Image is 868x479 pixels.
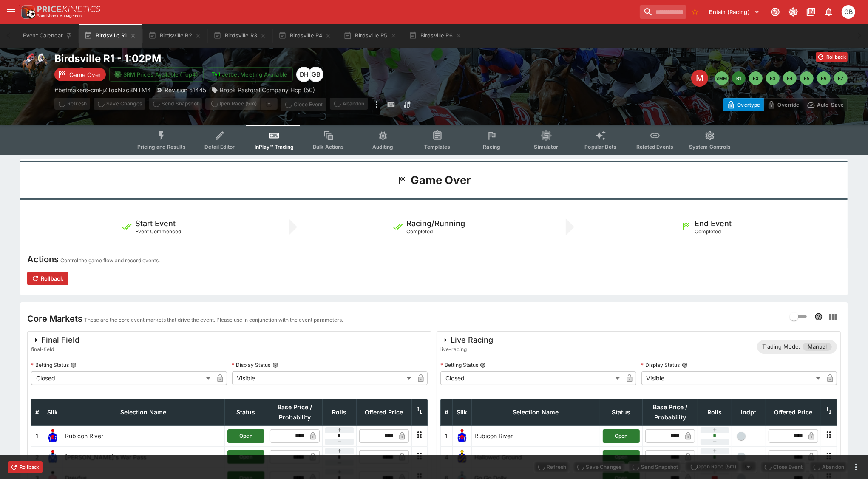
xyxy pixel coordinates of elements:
[453,399,472,425] th: Silk
[768,4,783,20] button: Connected to PK
[37,6,100,12] img: PriceKinetics
[135,228,181,235] span: Event Commenced
[232,371,414,385] div: Visible
[27,254,59,265] h4: Actions
[3,4,19,20] button: open drawer
[404,24,467,48] button: Birdsville R6
[800,71,814,85] button: R5
[69,70,101,79] p: Game Over
[137,144,186,150] span: Pricing and Results
[62,447,225,468] td: [PERSON_NAME]'s War Pass
[704,5,765,19] button: Select Tenant
[440,335,493,345] div: Live Racing
[31,345,79,354] span: final-field
[27,313,82,324] h4: Core Markets
[143,24,207,48] button: Birdsville R2
[440,371,623,385] div: Closed
[207,67,293,82] button: Jetbet Meeting Available
[732,71,746,85] button: R1
[842,5,855,19] div: Gary Brigginshaw
[31,371,213,385] div: Closed
[31,447,43,468] td: 2
[130,125,738,155] div: Event type filters
[441,425,453,446] td: 1
[762,343,800,351] p: Trading Mode:
[357,399,412,425] th: Offered Price
[695,218,732,228] h5: End Event
[211,85,315,94] div: Brook Pastoral Company Hcp (50)
[584,144,616,150] span: Popular Bets
[640,5,686,19] input: search
[62,399,225,425] th: Selection Name
[732,399,766,425] th: Independent
[440,361,478,368] p: Betting Status
[272,362,278,368] button: Display Status
[227,429,264,443] button: Open
[643,399,698,425] th: Base Price / Probability
[323,399,357,425] th: Rolls
[455,429,469,443] img: runner 1
[20,52,48,79] img: horse_racing.png
[8,461,43,473] button: Rollback
[809,462,848,470] span: Mark an event as closed and abandoned.
[472,447,600,468] td: Hallowed Ground
[313,144,344,150] span: Bulk Actions
[273,24,337,48] button: Birdsville R4
[441,399,453,425] th: #
[71,362,77,368] button: Betting Status
[715,71,848,85] nav: pagination navigation
[135,218,176,228] h5: Start Event
[267,399,323,425] th: Base Price / Probability
[803,98,848,111] button: Auto-Save
[737,100,760,109] p: Overtype
[641,361,680,368] p: Display Status
[766,71,780,85] button: R3
[406,228,433,235] span: Completed
[455,450,469,464] img: runner 4
[691,70,708,87] div: Edit Meeting
[46,450,60,464] img: runner 2
[817,71,831,85] button: R6
[31,361,69,368] p: Betting Status
[472,399,600,425] th: Selection Name
[472,425,600,446] td: Rubicon River
[682,362,688,368] button: Display Status
[698,399,732,425] th: Rolls
[18,24,77,48] button: Event Calendar
[411,173,471,187] h1: Game Over
[46,429,60,443] img: runner 1
[54,52,451,65] h2: Copy To Clipboard
[480,362,486,368] button: Betting Status
[766,399,821,425] th: Offered Price
[723,98,764,111] button: Overtype
[205,98,278,110] div: split button
[296,67,312,82] div: Dan Hooper
[109,67,204,82] button: SRM Prices Available (Top4)
[534,144,558,150] span: Simulator
[783,71,797,85] button: R4
[688,5,702,19] button: No Bookmarks
[212,70,220,79] img: jetbet-logo.svg
[834,71,848,85] button: R7
[763,98,803,111] button: Override
[19,3,36,20] img: PriceKinetics Logo
[27,272,68,285] button: Rollback
[330,99,368,108] span: Mark an event as closed and abandoned.
[37,14,83,18] img: Sportsbook Management
[786,4,801,20] button: Toggle light/dark mode
[54,85,151,94] p: Copy To Clipboard
[31,335,79,345] div: Final Field
[749,71,763,85] button: R2
[308,67,323,82] div: Gary Brigginshaw
[406,218,465,228] h5: Racing/Running
[208,24,272,48] button: Birdsville R3
[685,461,757,473] div: split button
[372,98,382,111] button: more
[220,85,315,94] p: Brook Pastoral Company Hcp (50)
[60,256,160,265] p: Control the game flow and record events.
[603,450,640,464] button: Open
[636,144,673,150] span: Related Events
[603,429,640,443] button: Open
[43,399,62,425] th: Silk
[689,144,731,150] span: System Controls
